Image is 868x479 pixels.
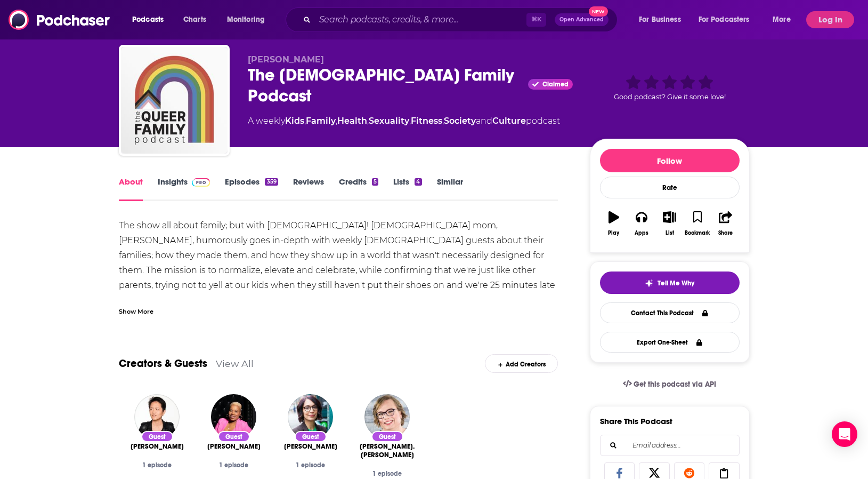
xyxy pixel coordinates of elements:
[183,12,206,27] span: Charts
[437,177,463,201] a: Similar
[125,11,177,28] button: open menu
[207,442,261,451] a: Tiffany Brown
[119,218,558,323] div: The show all about family; but with [DEMOGRAPHIC_DATA]! [DEMOGRAPHIC_DATA] mom, [PERSON_NAME], hu...
[411,116,442,126] a: Fitness
[358,442,417,459] a: Emily St. James
[227,12,265,27] span: Monitoring
[806,11,854,28] button: Log In
[372,178,378,186] div: 5
[600,302,740,323] a: Contact This Podcast
[699,12,750,27] span: For Podcasters
[476,116,492,126] span: and
[207,442,261,451] span: [PERSON_NAME]
[600,416,672,426] h3: Share This Podcast
[284,442,337,451] a: Lisa Selin Davis
[296,7,628,32] div: Search podcasts, credits, & more...
[369,116,409,126] a: Sexuality
[134,394,180,440] img: Kathy Tu
[295,431,327,442] div: Guest
[393,177,421,201] a: Lists4
[285,116,304,126] a: Kids
[248,54,324,65] span: [PERSON_NAME]
[555,13,609,26] button: Open AdvancedNew
[442,116,444,126] span: ,
[409,116,411,126] span: ,
[485,354,558,373] div: Add Creators
[711,204,739,243] button: Share
[9,10,111,30] img: Podchaser - Follow, Share and Rate Podcasts
[211,394,256,440] img: Tiffany Brown
[293,177,324,201] a: Reviews
[339,177,378,201] a: Credits5
[631,11,694,28] button: open menu
[692,11,765,28] button: open menu
[645,279,653,288] img: tell me why sparkle
[265,178,278,186] div: 359
[216,358,254,369] a: View All
[600,204,628,243] button: Play
[590,54,750,121] div: Good podcast? Give it some love!
[315,11,526,28] input: Search podcasts, credits, & more...
[204,461,264,469] div: 1 episode
[600,435,740,456] div: Search followers
[225,177,278,201] a: Episodes359
[666,230,674,236] div: List
[542,82,569,87] span: Claimed
[589,6,608,17] span: New
[614,93,726,101] span: Good podcast? Give it some love!
[119,177,143,201] a: About
[371,431,403,442] div: Guest
[176,11,213,28] a: Charts
[119,357,207,370] a: Creators & Guests
[600,177,740,198] div: Rate
[248,115,560,127] div: A weekly podcast
[364,394,410,440] img: Emily St. James
[655,204,683,243] button: List
[132,12,164,27] span: Podcasts
[639,12,681,27] span: For Business
[121,47,228,154] img: The Queer Family Podcast
[415,178,421,186] div: 4
[635,230,648,236] div: Apps
[685,230,710,236] div: Bookmark
[358,470,417,477] div: 1 episode
[600,149,740,172] button: Follow
[367,116,369,126] span: ,
[614,371,725,397] a: Get this podcast via API
[158,177,210,201] a: InsightsPodchaser Pro
[832,421,857,447] div: Open Intercom Messenger
[127,461,187,469] div: 1 episode
[284,442,337,451] span: [PERSON_NAME]
[718,230,733,236] div: Share
[131,442,184,451] span: [PERSON_NAME]
[559,17,604,22] span: Open Advanced
[358,442,417,459] span: [PERSON_NAME]. [PERSON_NAME]
[306,116,336,126] a: Family
[600,272,740,294] button: tell me why sparkleTell Me Why
[336,116,337,126] span: ,
[281,461,340,469] div: 1 episode
[773,12,791,27] span: More
[218,431,250,442] div: Guest
[141,431,173,442] div: Guest
[288,394,333,440] img: Lisa Selin Davis
[220,11,279,28] button: open menu
[304,116,306,126] span: ,
[131,442,184,451] a: Kathy Tu
[608,230,619,236] div: Play
[337,116,367,126] a: Health
[628,204,655,243] button: Apps
[492,116,526,126] a: Culture
[634,380,716,389] span: Get this podcast via API
[684,204,711,243] button: Bookmark
[658,279,694,288] span: Tell Me Why
[444,116,476,126] a: Society
[765,11,804,28] button: open menu
[192,178,210,187] img: Podchaser Pro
